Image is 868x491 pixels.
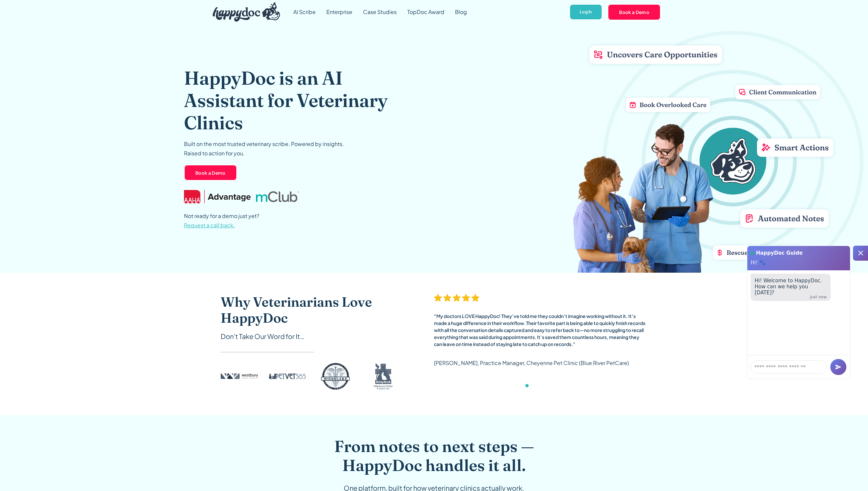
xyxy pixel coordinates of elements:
[434,294,647,394] div: 1 of 6
[531,384,534,387] div: Show slide 2 of 6
[536,384,540,387] div: Show slide 3 of 6
[184,222,235,229] span: Request a call back.
[184,190,251,203] img: AAHA Advantage logo
[184,211,259,230] p: Not ready for a demo just yet?
[608,4,661,20] a: Book a Demo
[569,4,602,20] a: Log In
[221,363,258,390] img: Westbury
[207,1,280,23] a: home
[221,331,407,341] div: Don’t Take Our Word for It…
[553,384,556,387] div: Show slide 6 of 6
[365,363,402,390] img: Bishop Ranch logo
[256,191,299,202] img: mclub logo
[184,67,409,134] h1: HappyDoc is an AI Assistant for Veterinary Clinics
[434,294,647,394] div: carousel
[184,139,344,158] p: Built on the most trusted veterinary scribe. Powered by insights. Raised to action for you.
[213,2,280,22] img: HappyDoc Logo: A happy dog with his ear up, listening.
[525,384,529,387] div: Show slide 1 of 6
[306,437,562,475] h2: From notes to next steps — HappyDoc handles it all.
[317,363,354,390] img: Woodlake logo
[434,358,629,368] p: [PERSON_NAME], Practice Manager, Cheyenne Pet Clinic (Blue River PetCare)
[434,313,647,348] div: "My doctors LOVE HappyDoc! They’ve told me they couldn’t imagine working without it. It’s made a ...
[542,384,545,387] div: Show slide 4 of 6
[184,165,237,181] a: Book a Demo
[547,384,550,387] div: Show slide 5 of 6
[221,294,407,326] h2: Why Veterinarians Love HappyDoc
[269,363,306,390] img: PetVet 365 logo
